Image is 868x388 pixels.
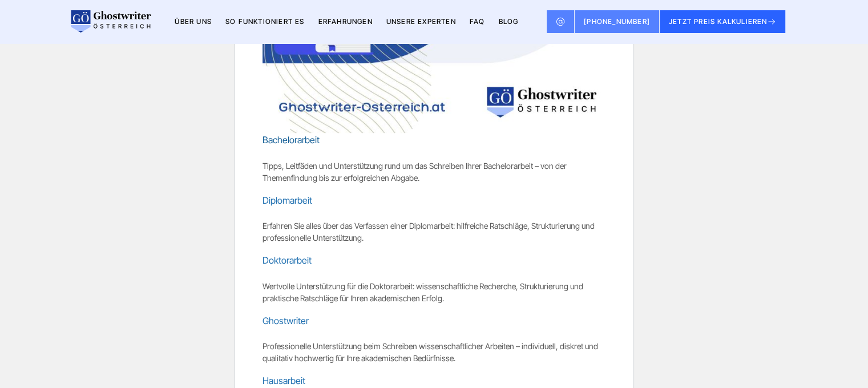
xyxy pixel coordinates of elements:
button: JETZT PREIS KALKULIEREN [660,10,786,33]
a: FAQ [470,17,485,26]
p: Professionelle Unterstützung beim Schreiben wissenschaftlicher Arbeiten – individuell, diskret un... [263,340,606,364]
img: Email [556,17,565,26]
a: [PHONE_NUMBER] [575,10,660,33]
a: Erfahrungen [318,17,373,26]
p: Erfahren Sie alles über das Verfassen einer Diplomarbeit: hilfreiche Ratschläge, Strukturierung u... [263,220,606,244]
p: Wertvolle Unterstützung für die Doktorarbeit: wissenschaftliche Recherche, Strukturierung und pra... [263,280,606,304]
a: GhostwriterProfessionelle Unterstützung beim Schreiben wissenschaftlicher Arbeiten – individuell,... [263,315,606,364]
a: BachelorarbeitTipps, Leitfäden und Unterstützung rund um das Schreiben Ihrer Bachelorarbeit – von... [263,134,606,183]
a: BLOG [498,17,518,26]
img: logo wirschreiben [69,10,151,33]
a: So funktioniert es [225,17,305,26]
a: Unsere Experten [386,17,456,26]
span: [PHONE_NUMBER] [584,17,650,26]
a: DiplomarbeitErfahren Sie alles über das Verfassen einer Diplomarbeit: hilfreiche Ratschläge, Stru... [263,195,606,244]
a: DoktorarbeitWertvolle Unterstützung für die Doktorarbeit: wissenschaftliche Recherche, Strukturie... [263,254,606,304]
p: Tipps, Leitfäden und Unterstützung rund um das Schreiben Ihrer Bachelorarbeit – von der Themenfin... [263,160,606,184]
a: Über uns [175,17,212,26]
